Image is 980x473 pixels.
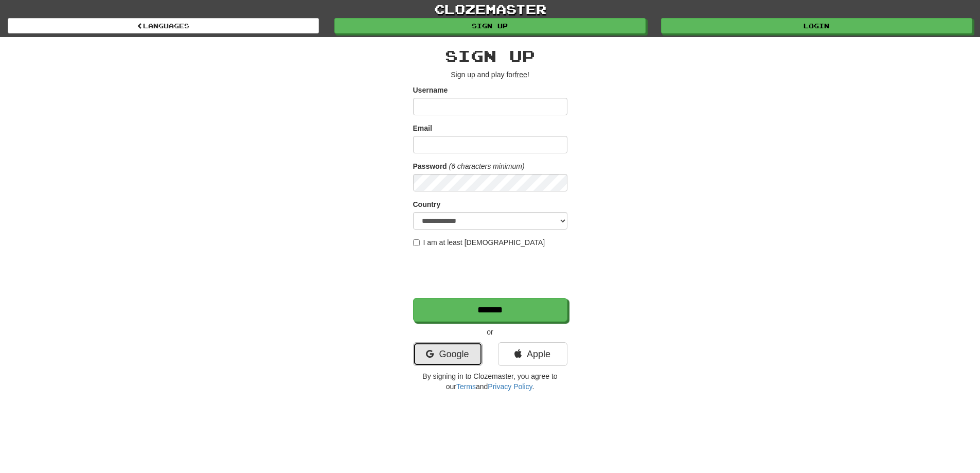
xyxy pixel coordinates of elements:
[413,327,567,337] p: or
[498,342,567,366] a: Apple
[413,199,441,209] label: Country
[413,239,420,246] input: I am at least [DEMOGRAPHIC_DATA]
[413,47,567,64] h2: Sign up
[413,342,483,366] a: Google
[413,371,567,392] p: By signing in to Clozemaster, you agree to our and .
[413,85,448,95] label: Username
[413,253,569,293] iframe: reCAPTCHA
[413,237,545,248] label: I am at least [DEMOGRAPHIC_DATA]
[488,382,532,391] a: Privacy Policy
[456,382,476,391] a: Terms
[8,18,319,33] a: Languages
[413,161,447,171] label: Password
[661,18,972,33] a: Login
[334,18,646,33] a: Sign up
[449,162,525,170] em: (6 characters minimum)
[515,71,527,79] u: free
[413,69,567,80] p: Sign up and play for !
[413,123,432,133] label: Email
